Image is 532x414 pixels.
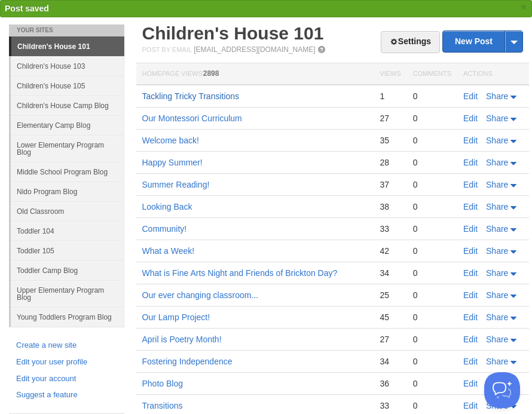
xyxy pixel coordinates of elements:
[486,290,508,300] span: Share
[413,201,451,212] div: 0
[142,290,259,300] a: Our ever changing classroom...
[413,157,451,168] div: 0
[142,224,187,234] a: Community!
[380,135,400,146] div: 35
[463,91,478,101] a: Edit
[142,23,324,43] a: Children's House 101
[413,290,451,300] div: 0
[463,158,478,167] a: Edit
[142,136,199,145] a: Welcome back!
[380,113,400,124] div: 27
[5,4,49,13] span: Post saved
[486,202,508,211] span: Share
[142,379,184,388] a: Photo Blog
[380,246,400,256] div: 42
[11,135,124,162] a: Lower Elementary Program Blog
[463,268,478,278] a: Edit
[486,158,508,167] span: Share
[413,400,451,411] div: 0
[203,69,219,78] span: 2898
[463,246,478,256] a: Edit
[413,223,451,234] div: 0
[11,241,124,260] a: Toddler 105
[380,334,400,345] div: 27
[380,400,400,411] div: 33
[463,180,478,189] a: Edit
[443,31,522,52] a: New Post
[11,115,124,135] a: Elementary Camp Blog
[142,335,222,344] a: April is Poetry Month!
[11,76,124,96] a: Children's House 105
[11,56,124,76] a: Children's House 103
[11,162,124,182] a: Middle School Program Blog
[413,268,451,278] div: 0
[486,91,508,101] span: Share
[380,223,400,234] div: 33
[413,135,451,146] div: 0
[463,312,478,322] a: Edit
[463,114,478,123] a: Edit
[380,201,400,212] div: 38
[142,91,240,101] a: Tackling Tricky Transitions
[463,290,478,300] a: Edit
[413,246,451,256] div: 0
[374,63,406,85] th: Views
[486,180,508,189] span: Share
[413,356,451,367] div: 0
[142,312,210,322] a: Our Lamp Project!
[11,37,124,56] a: Children's House 101
[380,290,400,300] div: 25
[380,356,400,367] div: 34
[380,378,400,389] div: 36
[380,157,400,168] div: 28
[463,202,478,211] a: Edit
[463,136,478,145] a: Edit
[194,45,315,54] a: [EMAIL_ADDRESS][DOMAIN_NAME]
[380,91,400,102] div: 1
[142,357,233,366] a: Fostering Independence
[463,335,478,344] a: Edit
[486,312,508,322] span: Share
[11,280,124,307] a: Upper Elementary Program Blog
[413,113,451,124] div: 0
[463,379,478,388] a: Edit
[413,378,451,389] div: 0
[486,246,508,256] span: Share
[486,224,508,234] span: Share
[463,357,478,366] a: Edit
[381,31,440,53] a: Settings
[11,260,124,280] a: Toddler Camp Blog
[142,401,183,410] a: Transitions
[142,202,192,211] a: Looking Back
[11,182,124,201] a: Nido Program Blog
[486,114,508,123] span: Share
[16,356,117,369] a: Edit your user profile
[413,312,451,323] div: 0
[484,372,520,408] iframe: Help Scout Beacon - Open
[142,268,338,278] a: What is Fine Arts Night and Friends of Brickton Day?
[16,373,117,385] a: Edit your account
[16,339,117,352] a: Create a new site
[11,201,124,221] a: Old Classroom
[142,246,195,256] a: What a Week!
[463,224,478,234] a: Edit
[413,91,451,102] div: 0
[407,63,457,85] th: Comments
[463,401,478,410] a: Edit
[142,180,210,189] a: Summer Reading!
[142,158,203,167] a: Happy Summer!
[380,268,400,278] div: 34
[380,179,400,190] div: 37
[142,114,242,123] a: Our Montessori Curriculum
[11,307,124,327] a: Young Toddlers Program Blog
[486,136,508,145] span: Share
[486,268,508,278] span: Share
[486,335,508,344] span: Share
[16,389,117,401] a: Suggest a feature
[380,312,400,323] div: 45
[136,63,374,85] th: Homepage Views
[11,96,124,115] a: Children's House Camp Blog
[486,357,508,366] span: Share
[9,24,124,36] li: Your Sites
[413,334,451,345] div: 0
